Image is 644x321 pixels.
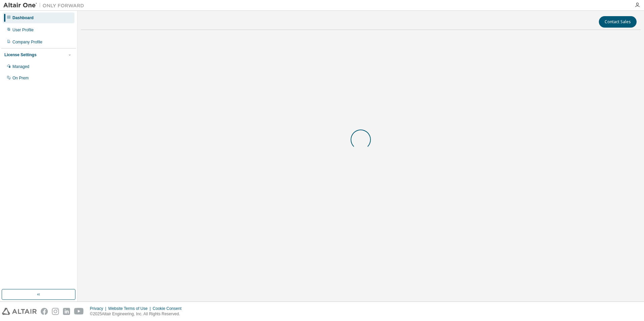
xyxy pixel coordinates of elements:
img: linkedin.svg [63,308,70,315]
div: Dashboard [12,15,34,21]
img: instagram.svg [52,308,59,315]
div: Managed [12,64,29,69]
div: Website Terms of Use [108,306,153,311]
div: On Prem [12,75,29,81]
img: Altair One [3,2,88,9]
div: User Profile [12,27,34,33]
img: altair_logo.svg [2,308,37,315]
p: © 2025 Altair Engineering, Inc. All Rights Reserved. [90,311,186,317]
img: youtube.svg [74,308,84,315]
div: Cookie Consent [153,306,185,311]
button: Contact Sales [599,16,637,28]
img: facebook.svg [41,308,48,315]
div: License Settings [4,52,36,58]
div: Privacy [90,306,108,311]
div: Company Profile [12,39,42,45]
